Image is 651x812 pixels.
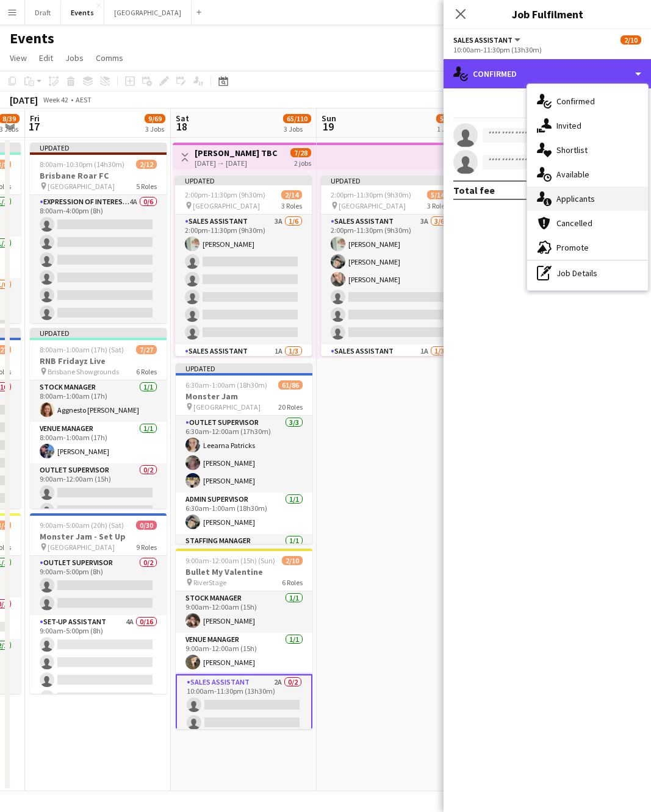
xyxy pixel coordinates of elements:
span: Sat [176,113,189,124]
button: Events [61,1,104,24]
span: Available [556,169,589,180]
app-job-card: Updated8:00am-1:00am (17h) (Sat)7/27RNB Fridayz Live Brisbane Showgrounds6 RolesStock Manager1/18... [30,328,167,508]
app-card-role: Outlet Supervisor3/36:30am-12:00am (17h30m)Leearna Patricks[PERSON_NAME][PERSON_NAME] [176,416,312,493]
div: 3 Jobs [145,124,165,134]
span: 17 [28,119,40,134]
span: 2/10 [282,556,303,565]
h1: Events [10,29,54,48]
span: Shortlist [556,144,588,155]
span: RiverStage [193,578,226,587]
span: 7/27 [136,345,157,354]
h3: Monster Jam - Set Up [30,531,167,542]
span: 9/69 [145,114,165,123]
div: Updated [321,176,458,185]
app-job-card: Updated2:00pm-11:30pm (9h30m)5/14 [GEOGRAPHIC_DATA]3 RolesSales Assistant3A3/62:00pm-11:30pm (9h3... [321,176,458,356]
div: Updated [175,176,312,185]
span: View [10,52,27,63]
div: Updated [176,363,312,373]
app-card-role: Stock Manager1/18:00am-1:00am (17h)Aggnesto [PERSON_NAME] [30,380,167,422]
app-job-card: 9:00am-12:00am (15h) (Sun)2/10Bullet My Valentine RiverStage6 RolesStock Manager1/19:00am-12:00am... [176,549,312,729]
app-card-role: Venue Manager1/19:00am-12:00am (15h)[PERSON_NAME] [176,633,312,674]
span: 3 Roles [281,201,302,210]
span: Invited [556,120,581,131]
h3: Monster Jam [176,391,312,402]
span: [GEOGRAPHIC_DATA] [48,182,115,191]
span: 18 [174,119,189,134]
app-card-role: Sales Assistant1A1/33:30pm-11:30pm (8h) [175,344,312,421]
span: 3 Roles [427,201,448,210]
span: Promote [556,242,589,253]
h3: Job Fulfilment [444,6,651,22]
app-card-role: Staffing Manager1/1 [176,534,312,575]
span: [GEOGRAPHIC_DATA] [48,543,115,552]
span: 2:00pm-11:30pm (9h30m) [185,190,265,199]
app-card-role: Stock Manager1/19:00am-12:00am (15h)[PERSON_NAME] [176,591,312,633]
span: 9:00am-12:00am (15h) (Sun) [185,556,275,565]
span: 65/110 [283,114,311,123]
app-job-card: Updated6:30am-1:00am (18h30m) (Sun)61/86Monster Jam [GEOGRAPHIC_DATA]20 RolesOutlet Supervisor3/3... [176,363,312,544]
button: Draft [25,1,61,24]
app-card-role: Sales Assistant1A1/33:30pm-11:30pm (8h) [321,344,458,421]
span: Fri [30,113,40,124]
app-card-role: Venue Manager1/18:00am-1:00am (17h)[PERSON_NAME] [30,422,167,463]
span: 61/86 [278,380,303,390]
button: Sales Assistant [453,35,522,45]
span: 6 Roles [282,578,303,587]
div: AEST [76,95,92,104]
span: 5 Roles [136,182,157,191]
span: 20 Roles [278,402,303,411]
span: [GEOGRAPHIC_DATA] [193,402,261,411]
app-job-card: Updated2:00pm-11:30pm (9h30m)2/14 [GEOGRAPHIC_DATA]3 RolesSales Assistant3A1/62:00pm-11:30pm (9h3... [175,176,312,356]
span: Week 42 [40,95,71,104]
app-job-card: 9:00am-5:00am (20h) (Sat)0/30Monster Jam - Set Up [GEOGRAPHIC_DATA]9 RolesOutlet Supervisor0/29:0... [30,513,167,694]
span: Jobs [65,52,84,63]
span: Applicants [556,193,595,204]
app-card-role: Expression Of Interest (EOI)4A0/68:00am-4:00pm (8h) [30,195,167,325]
span: 9:00am-5:00am (20h) (Sat) [40,521,124,530]
app-card-role: Sales Assistant3A1/62:00pm-11:30pm (9h30m)[PERSON_NAME] [175,215,312,344]
div: Total fee [453,184,495,196]
span: Confirmed [556,96,595,107]
span: Sales Assistant [453,35,513,45]
app-job-card: Updated8:00am-10:30pm (14h30m)2/12Brisbane Roar FC [GEOGRAPHIC_DATA]5 RolesExpression Of Interest... [30,143,167,323]
app-card-role: Sales Assistant2A0/210:00am-11:30pm (13h30m) [176,674,312,736]
span: 2/10 [620,35,641,45]
h3: [PERSON_NAME] TBC [195,148,277,158]
span: 7/28 [290,148,311,157]
h3: Brisbane Roar FC [30,170,167,181]
span: 2/12 [136,160,157,169]
div: 3 Jobs [284,124,311,134]
app-card-role: Admin Supervisor1/16:30am-1:00am (18h30m)[PERSON_NAME] [176,493,312,534]
div: Job Details [527,261,648,285]
span: 9 Roles [136,543,157,552]
span: Edit [39,52,53,63]
span: 19 [320,119,336,134]
div: Confirmed [444,59,651,88]
div: 10:00am-11:30pm (13h30m) [453,45,641,54]
div: [DATE] → [DATE] [195,158,277,168]
span: Comms [96,52,123,63]
span: 2/14 [281,190,302,199]
span: [GEOGRAPHIC_DATA] [193,201,260,210]
span: Brisbane Showgrounds [48,367,119,376]
app-card-role: Outlet Supervisor0/29:00am-12:00am (15h) [30,463,167,522]
span: 8:00am-10:30pm (14h30m) [40,160,124,169]
div: Updated [30,143,167,152]
span: 8:00am-1:00am (17h) (Sat) [40,345,124,354]
div: 1 Job [437,124,456,134]
span: Sun [322,113,336,124]
h3: Bullet My Valentine [176,566,312,577]
div: [DATE] [10,94,38,106]
h3: RNB Fridayz Live [30,355,167,366]
span: 6 Roles [136,367,157,376]
div: Updated [30,328,167,338]
span: 2:00pm-11:30pm (9h30m) [331,190,411,199]
app-card-role: Outlet Supervisor0/29:00am-5:00pm (8h) [30,556,167,615]
button: [GEOGRAPHIC_DATA] [104,1,192,24]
